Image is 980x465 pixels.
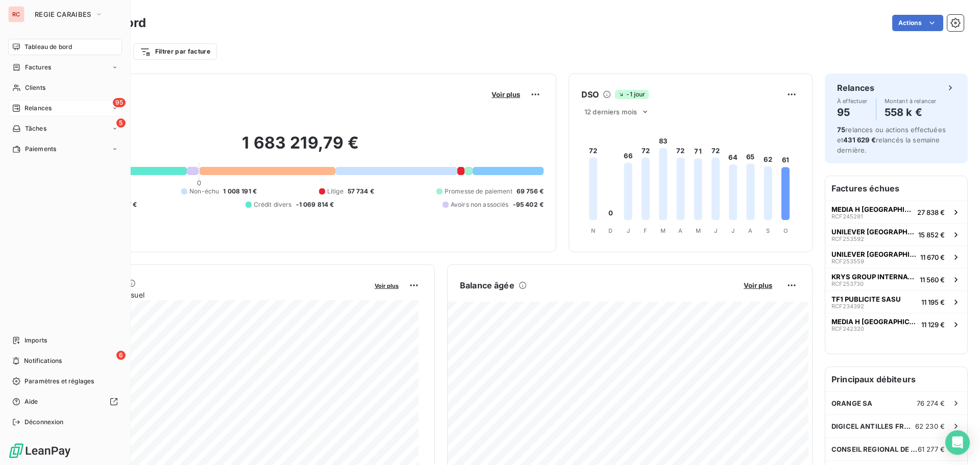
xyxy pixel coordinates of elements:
span: Voir plus [492,90,520,99]
span: Avoirs non associés [451,200,509,209]
span: REGIE CARAIBES [35,10,91,18]
span: Voir plus [744,281,772,289]
span: Paramètres et réglages [24,377,94,386]
tspan: D [608,227,612,234]
span: Imports [24,336,47,345]
span: Montant à relancer [885,98,937,104]
button: TF1 PUBLICITE SASURCF23439211 195 € [825,290,967,313]
span: Chiffre d'affaires mensuel [58,289,367,300]
button: Filtrer par facture [133,43,217,60]
tspan: O [783,227,788,234]
span: Aide [24,397,38,406]
tspan: M [696,227,701,234]
h6: DSO [581,88,599,101]
h6: Balance âgée [460,279,514,291]
span: 1 008 191 € [223,187,257,196]
span: 57 734 € [348,187,374,196]
span: relances ou actions effectuées et relancés la semaine dernière. [837,126,946,154]
span: CONSEIL REGIONAL DE LA [GEOGRAPHIC_DATA] [831,445,918,453]
tspan: F [644,227,647,234]
span: Paiements [25,144,56,154]
h4: 95 [837,104,868,120]
span: 76 274 € [917,399,945,407]
img: Logo LeanPay [8,443,71,459]
span: 69 756 € [517,187,544,196]
h6: Relances [837,82,874,94]
tspan: J [627,227,630,234]
h2: 1 683 219,79 € [58,133,544,163]
span: 27 838 € [917,208,945,216]
span: 5 [116,118,126,128]
span: Non-échu [189,187,219,196]
h4: 558 k € [885,104,937,120]
tspan: J [731,227,734,234]
span: Relances [24,104,52,113]
a: Aide [8,394,122,410]
span: 95 [113,98,126,107]
button: UNILEVER [GEOGRAPHIC_DATA]RCF25355911 670 € [825,246,967,268]
button: Voir plus [372,281,402,290]
span: MEDIA H [GEOGRAPHIC_DATA] [831,205,913,213]
div: Open Intercom Messenger [945,430,970,455]
span: UNILEVER [GEOGRAPHIC_DATA] [831,250,916,258]
span: RCF253730 [831,281,864,287]
span: RCF253592 [831,236,864,242]
button: MEDIA H [GEOGRAPHIC_DATA]RCF24232011 129 € [825,313,967,335]
tspan: A [748,227,752,234]
tspan: N [591,227,595,234]
span: -1 069 814 € [296,200,334,209]
span: 12 derniers mois [584,108,637,116]
div: RC [8,6,24,22]
span: RCF234392 [831,303,864,309]
span: DIGICEL ANTILLES FRANCAISES GUYANE SA [831,422,915,430]
tspan: J [714,227,717,234]
span: RCF253559 [831,258,864,264]
span: 11 560 € [920,276,945,284]
span: Clients [25,83,45,92]
span: -1 jour [615,90,648,99]
span: Voir plus [375,282,399,289]
tspan: A [678,227,682,234]
button: KRYS GROUP INTERNATIONAL ET OUTRE-MER SASRCF25373011 560 € [825,268,967,290]
span: Promesse de paiement [445,187,512,196]
span: 431 629 € [843,136,875,144]
span: À effectuer [837,98,868,104]
button: Voir plus [488,90,523,99]
span: Crédit divers [254,200,292,209]
span: Déconnexion [24,418,64,427]
button: MEDIA H [GEOGRAPHIC_DATA]RCF24528127 838 € [825,201,967,223]
span: Notifications [24,356,62,365]
span: Tableau de bord [24,42,72,52]
span: 0 [197,179,201,187]
span: RCF245281 [831,213,863,219]
span: 11 195 € [921,298,945,306]
span: RCF242320 [831,326,864,332]
span: UNILEVER [GEOGRAPHIC_DATA] [831,228,914,236]
span: 11 670 € [920,253,945,261]
tspan: S [766,227,770,234]
span: 62 230 € [915,422,945,430]
span: ORANGE SA [831,399,872,407]
span: 75 [837,126,845,134]
tspan: M [660,227,666,234]
span: Factures [25,63,51,72]
span: 11 129 € [921,321,945,329]
span: 6 [116,351,126,360]
span: 61 277 € [918,445,945,453]
h6: Principaux débiteurs [825,367,967,391]
span: -95 402 € [513,200,544,209]
span: Tâches [25,124,46,133]
button: Actions [892,15,943,31]
span: KRYS GROUP INTERNATIONAL ET OUTRE-MER SAS [831,273,916,281]
span: 15 852 € [918,231,945,239]
span: MEDIA H [GEOGRAPHIC_DATA] [831,317,917,326]
span: Litige [327,187,344,196]
span: TF1 PUBLICITE SASU [831,295,901,303]
button: Voir plus [741,281,775,290]
button: UNILEVER [GEOGRAPHIC_DATA]RCF25359215 852 € [825,223,967,246]
h6: Factures échues [825,176,967,201]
